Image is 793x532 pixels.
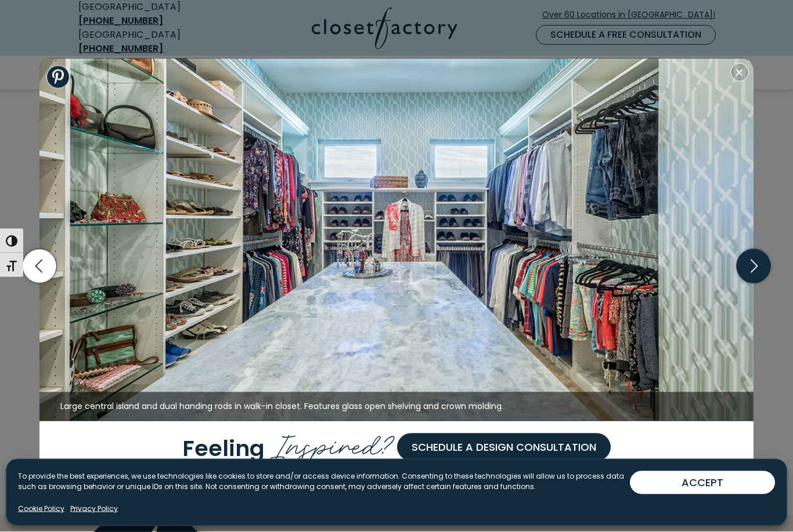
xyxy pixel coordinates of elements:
a: Share to Pinterest [46,66,70,89]
button: Close modal [730,63,749,82]
button: ACCEPT [630,471,775,494]
figcaption: Large central island and dual handing rods in walk-in closet. Features glass open shelving and cr... [39,392,754,421]
span: Feeling [182,433,265,464]
img: Large central island and dual handing rods in walk-in closet. Features glass open shelving and cr... [39,59,754,421]
a: Privacy Policy [70,504,118,514]
a: Cookie Policy [18,504,64,514]
a: Schedule a Design Consultation [397,433,611,461]
span: Inspired? [271,421,397,465]
p: To provide the best experiences, we use technologies like cookies to store and/or access device i... [18,471,630,492]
